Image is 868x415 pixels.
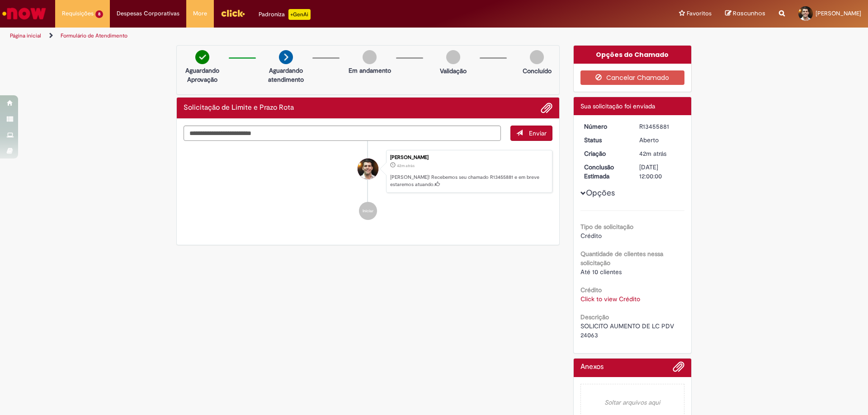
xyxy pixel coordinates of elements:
span: 42m atrás [397,163,415,168]
p: Concluído [523,66,552,75]
span: SOLICITO AUMENTO DE LC PDV 24063 [580,322,676,339]
b: Tipo de solicitação [580,223,633,231]
img: ServiceNow [1,5,47,23]
img: img-circle-grey.png [446,50,460,64]
ul: Trilhas de página [7,28,572,44]
span: [PERSON_NAME] [816,9,861,17]
h2: Solicitação de Limite e Prazo Rota Histórico de tíquete [184,104,294,112]
textarea: Digite sua mensagem aqui... [184,126,501,141]
span: Favoritos [687,9,712,18]
button: Cancelar Chamado [580,70,685,85]
p: Validação [440,66,467,75]
time: 28/08/2025 08:51:22 [397,163,415,168]
div: [PERSON_NAME] [390,155,547,160]
p: +GenAi [288,9,311,20]
button: Adicionar anexos [541,102,552,114]
img: click_logo_yellow_360x200.png [221,6,245,20]
a: Click to view Crédito [580,295,640,303]
dt: Conclusão Estimada [577,163,633,181]
dt: Número [577,122,633,131]
a: Página inicial [10,32,41,39]
div: Henrique Michalski Goncalves [358,159,378,179]
span: Sua solicitação foi enviada [580,102,655,110]
span: Despesas Corporativas [117,9,179,18]
img: img-circle-grey.png [363,50,377,64]
p: [PERSON_NAME]! Recebemos seu chamado R13455881 e em breve estaremos atuando. [390,174,547,188]
a: Rascunhos [725,9,765,18]
span: More [193,9,207,18]
div: Opções do Chamado [574,46,692,64]
time: 28/08/2025 08:51:22 [639,149,666,158]
span: Requisições [62,9,94,18]
p: Em andamento [349,66,391,75]
div: Aberto [639,135,681,145]
div: [DATE] 12:00:00 [639,163,681,181]
button: Adicionar anexos [673,361,684,377]
span: Enviar [529,129,547,137]
span: 8 [95,10,103,18]
img: img-circle-grey.png [530,50,544,64]
span: Até 10 clientes [580,268,622,276]
p: Aguardando atendimento [264,66,308,84]
dt: Status [577,135,633,145]
b: Quantidade de clientes nessa solicitação [580,250,663,267]
p: Aguardando Aprovação [180,66,224,84]
a: Formulário de Atendimento [61,32,127,39]
h2: Anexos [580,363,604,371]
b: Descrição [580,313,609,321]
span: 42m atrás [639,149,666,158]
b: Crédito [580,286,602,294]
ul: Histórico de tíquete [184,141,552,229]
img: check-circle-green.png [195,50,209,64]
span: Rascunhos [733,9,765,18]
span: Crédito [580,232,602,240]
div: Padroniza [259,9,311,20]
div: 28/08/2025 08:51:22 [639,149,681,158]
li: Henrique Michalski Goncalves [184,150,552,193]
img: arrow-next.png [279,50,293,64]
div: R13455881 [639,122,681,131]
dt: Criação [577,149,633,158]
button: Enviar [510,126,552,141]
